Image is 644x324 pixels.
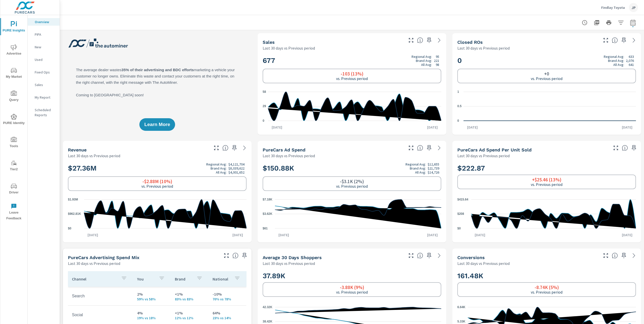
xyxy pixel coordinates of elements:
[618,232,636,237] p: [DATE]
[616,18,626,28] button: Apply Filters
[592,18,602,28] button: "Export Report to PDF"
[457,227,461,230] text: $0
[175,310,205,316] p: <1%
[35,57,56,62] p: Used
[141,184,173,188] p: vs. Previous period
[139,118,175,131] button: Learn More
[407,144,415,152] button: Make Fullscreen
[263,227,268,230] text: $61
[68,290,133,302] td: Search
[340,179,364,184] h6: -$3.1K (2%)
[35,107,56,117] p: Scheduled Reports
[620,36,628,44] span: Save this to your personalized report
[137,291,167,297] p: 2%
[336,76,368,81] p: vs. Previous period
[240,144,249,152] a: See more details in report
[68,255,139,260] h5: PureCars Advertising Spend Mix
[628,18,638,28] button: Select Date Range
[457,255,485,260] h5: Conversions
[428,170,439,174] p: $14,726
[2,67,26,80] span: My Market
[457,260,510,266] p: Last 30 days vs Previous period
[417,145,423,151] span: Total cost of media for all PureCars channels for the selected dealership group over the selected...
[457,39,483,45] h5: Closed ROs
[35,19,56,24] p: Overview
[137,297,167,301] p: 59% vs 58%
[2,160,26,172] span: Tier2
[35,82,56,87] p: Sales
[341,71,364,76] h6: -103 (13%)
[35,32,56,37] p: PIPA
[263,147,305,152] h5: PureCars Ad Spend
[531,182,562,187] p: vs. Previous period
[336,184,368,188] p: vs. Previous period
[28,31,60,38] div: PIPA
[28,68,60,76] div: Fixed Ops
[213,276,230,281] p: National
[68,212,81,216] text: $962.81K
[228,166,245,170] p: $8,039,622
[457,90,459,94] text: 1
[415,170,426,174] p: All Avg:
[137,310,167,316] p: 4%
[436,63,439,67] p: 98
[28,106,60,119] div: Scheduled Reports
[229,232,247,237] p: [DATE]
[613,63,624,67] p: All Avg:
[213,310,242,316] p: 64%
[457,153,510,159] p: Last 30 days vs Previous period
[240,252,249,260] span: Save this to your personalized report
[417,37,423,43] span: Number of vehicles sold by the dealership over the selected date range. [Source: This data is sou...
[630,144,638,152] span: Save this to your personalized report
[68,153,120,159] p: Last 30 days vs Previous period
[2,44,26,57] span: Advertise
[602,36,610,44] button: Make Fullscreen
[213,316,242,320] p: 23% vs 14%
[232,253,238,259] span: This table looks at how you compare to the amount of budget you spend per channel as opposed to y...
[457,119,459,123] text: 0
[213,291,242,297] p: -10%
[263,162,441,174] h2: $150.88K
[471,232,489,237] p: [DATE]
[608,59,624,63] p: Brand Avg:
[612,253,618,259] span: The number of dealer-specified goals completed by a visitor. [Source: This data is provided by th...
[268,125,286,130] p: [DATE]
[211,166,227,170] p: Brand Avg:
[68,198,78,201] text: $1.93M
[457,164,636,173] h2: $222.87
[175,276,192,281] p: Brand
[263,305,272,309] text: 42.32K
[35,95,56,100] p: My Report
[630,252,638,260] a: See more details in report
[434,59,439,63] p: 221
[206,162,227,166] p: Regional Avg:
[137,276,155,281] p: You
[535,285,559,290] h6: -8.74K (5%)
[531,76,562,81] p: vs. Previous period
[457,45,510,51] p: Last 30 days vs Previous period
[2,203,26,221] span: Leave Feedback
[28,18,60,26] div: Overview
[68,260,120,266] p: Last 30 days vs Previous period
[406,162,426,166] p: Regional Avg:
[428,162,439,166] p: $12,655
[457,198,468,201] text: $415.64
[340,285,364,290] h6: -3.88K (9%)
[601,5,625,10] p: Findlay Toyota
[68,227,71,230] text: $0
[68,309,133,321] td: Social
[622,145,628,151] span: Average cost of advertising per each vehicle sold at the dealer over the selected date range. The...
[2,183,26,195] span: Driver
[137,316,167,320] p: 19% vs 18%
[175,297,205,301] p: 83% vs 83%
[263,212,272,216] text: $3.62K
[84,232,102,237] p: [DATE]
[435,144,443,152] a: See more details in report
[222,252,230,260] button: Make Fullscreen
[602,252,610,260] button: Make Fullscreen
[222,145,228,151] span: Total sales revenue over the selected date range. [Source: This data is sourced from the dealer’s...
[28,43,60,51] div: New
[68,147,87,152] h5: Revenue
[604,18,614,28] button: Print Report
[425,144,433,152] span: Save this to your personalized report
